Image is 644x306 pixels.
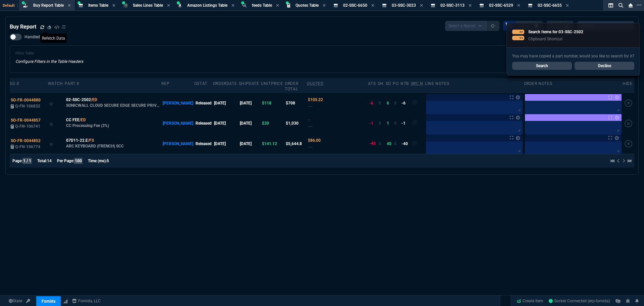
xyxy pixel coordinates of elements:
td: [PERSON_NAME] [161,134,194,154]
span: 0 [379,141,381,146]
nx-icon: Search [616,1,626,9]
td: Released [194,134,213,154]
span: 07D11-22.E [66,137,88,143]
div: oStat [194,81,207,86]
td: SONICWALL CLOUD SECURE EDGE SECURE PRIVATE ACCESS ADVANCED PER USER 2 YR [65,93,161,113]
p: Search Items for 03-SSC-2502 [528,29,583,35]
span: Items Table [88,3,108,8]
td: [DATE] [213,93,239,113]
div: OrderDate [213,81,237,86]
td: [DATE] [239,113,261,133]
nx-icon: Open New Tab [637,2,641,8]
div: PO [393,81,398,86]
nx-icon: Close Tab [323,3,326,8]
nx-icon: Close Tab [167,3,170,8]
div: Watch [48,81,63,86]
span: 02-SSC-6529 [489,3,513,8]
div: NTB [400,81,409,86]
span: SO-FR-0044857 [11,118,41,123]
nx-icon: Close Tab [371,3,374,8]
span: Amazon Listings Table [187,3,227,8]
span: 0 [379,121,381,126]
a: Search [512,62,572,70]
span: Handled [24,34,40,40]
div: OH [378,81,384,86]
nx-icon: Close Tab [566,3,569,8]
nx-icon: Close Tab [231,3,234,8]
td: 6 [386,93,393,113]
div: unitPrice [261,81,283,86]
span: 02-SSC-3113 [440,3,465,8]
div: SO [386,81,391,86]
nx-icon: Close Workbench [626,1,635,9]
span: -- [308,124,313,129]
a: Decline [575,62,634,70]
td: -1 [400,113,411,133]
span: Total: [37,159,47,163]
span: 0 [379,101,381,105]
div: Line Notes [425,81,449,86]
span: Socket Connected (erp-fornida) [549,299,610,303]
p: ARC KEYBOARD (FRENCH) SCC [66,143,124,149]
td: ARC KEYBOARD (FRENCH) SCC [65,134,161,154]
a: Create Item [514,296,546,306]
span: 0 [394,101,396,105]
span: -- [308,144,313,149]
nx-icon: Split Panels [606,1,616,9]
td: 1 [386,113,393,133]
a: /ED [79,117,86,123]
td: -6 [400,93,411,113]
span: Time (ms): [88,159,107,163]
nx-icon: Close Tab [420,3,423,8]
a: HHTBLFf3MLxwJw72AAAl [549,298,610,304]
span: Per Page: [57,159,74,163]
td: $141.12 [261,134,285,154]
div: hide [623,81,632,86]
span: 03-SSC-3023 [392,3,416,8]
p: You may have copied a part number, would you like to search for it? [512,53,634,59]
span: 0 [394,141,396,146]
div: Order Notes [524,81,552,86]
a: /FS [88,137,94,143]
div: SO # [10,81,19,86]
span: Sales Lines Table [133,3,163,8]
span: 1 / 1 [22,158,32,164]
span: Q-FN-106741 [15,124,40,129]
span: 100 [74,158,83,164]
div: Add to Watchlist [49,119,64,128]
div: shipDate [239,81,259,86]
span: feeds Table [252,3,272,8]
span: Q-FN-106774 [15,144,40,149]
span: SO-FR-0044880 [11,98,41,102]
span: 02-SSC-6655 [538,3,562,8]
span: Q-FN-106832 [15,104,40,108]
p: CC Processing Fee (3%) [66,123,109,128]
nx-icon: Close Tab [276,3,279,8]
span: Page: [12,159,22,163]
div: -1 [369,120,373,127]
td: $708 [285,93,307,113]
h4: Buy Report [10,23,36,31]
td: [DATE] [239,134,261,154]
td: $5,644.8 [285,134,307,154]
td: [DATE] [213,134,239,154]
td: 40 [386,134,393,154]
a: msbcCompanyName [70,298,103,304]
span: Quoted Cost [308,118,311,122]
td: -40 [400,134,411,154]
span: 02-SSC-6650 [343,3,367,8]
nx-icon: Close Tab [112,3,115,8]
p: Clipboard Shortcut [528,36,583,42]
span: 14 [47,159,52,163]
div: Add to Watchlist [49,98,64,108]
p: Configure Filters in the Table Headers [15,58,83,64]
span: Quotes Table [296,3,319,8]
td: $30 [261,113,285,133]
span: SO-FR-0044852 [11,138,41,143]
span: Quoted Cost [308,138,321,143]
abbr: Quoted Cost and Sourcing Notes [307,81,324,86]
div: Rep [161,81,169,86]
span: 0 [394,121,396,126]
div: ATS [368,81,376,86]
td: $1,030 [285,113,307,133]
